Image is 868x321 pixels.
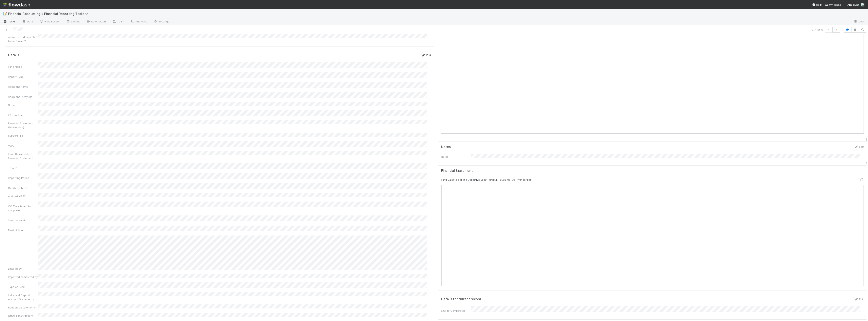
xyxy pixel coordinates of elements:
a: Layout [63,19,83,25]
div: Audited YE FS [8,194,38,198]
div: Email Subject [8,228,38,232]
div: Recipient Entity IDs [8,95,38,99]
a: Flow Builder [36,19,63,25]
div: Quarterly Term [8,186,38,190]
div: Lead Deliverable Financial Statement [8,152,38,160]
div: Type of Fund [8,285,38,289]
div: Report Type [8,75,38,79]
div: Email body [8,267,38,271]
div: Help [812,3,822,7]
div: Send to emails [8,218,38,222]
span: Flow Builder [40,19,60,23]
a: Edit [854,145,864,148]
span: Financial Accounting > Financial Reporting Tasks [8,12,90,16]
div: FS deadline [8,113,38,117]
div: Notes [441,155,471,159]
a: Team [109,19,127,25]
a: Docs [850,19,868,25]
a: Settings [150,19,172,25]
div: Reporting Period [8,176,38,180]
a: Analytics [127,19,150,25]
div: Recipient Name [8,85,38,89]
div: Individual Capital Account Statements [8,293,38,301]
h5: Financial Statement [441,169,473,173]
div: Financial Statement (Deliverable) [8,121,38,129]
div: Link to Comptroller [441,309,471,313]
span: Tasks [3,19,16,23]
div: Reported completed by [8,275,38,279]
a: My Tasks [825,3,841,7]
div: Redacted Statements [8,305,38,309]
a: Automation [83,19,109,25]
img: avatar_8d06466b-a936-4205-8f52-b0cc03e2a179.png [861,3,865,7]
div: Notes [8,103,38,107]
div: Active Period Expected to be Closed? [8,35,38,43]
a: Edit [854,298,864,301]
span: AngelList [847,3,859,6]
a: Edit [421,54,431,57]
img: logo-inverted-e16ddd16eac7371096b0.svg [3,1,30,8]
div: Fund Name [8,65,38,69]
div: Other Files/Support [8,314,38,318]
div: CQ Time taken to complete [8,204,38,212]
a: Data [19,19,36,25]
span: 1 of 7 tasks [810,27,823,32]
div: Support File [8,134,38,138]
h5: Details [8,53,19,57]
h5: Notes [441,145,451,149]
div: VCA [8,144,38,148]
span: 📝 [3,12,7,15]
div: Task ID [8,166,38,170]
small: Fund I, a series of The Collective Scout Fund I, LP-2025-06-30 - Wonder.pdf [441,178,531,181]
h5: Details for current record [441,297,481,301]
span: My Tasks [825,3,841,6]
